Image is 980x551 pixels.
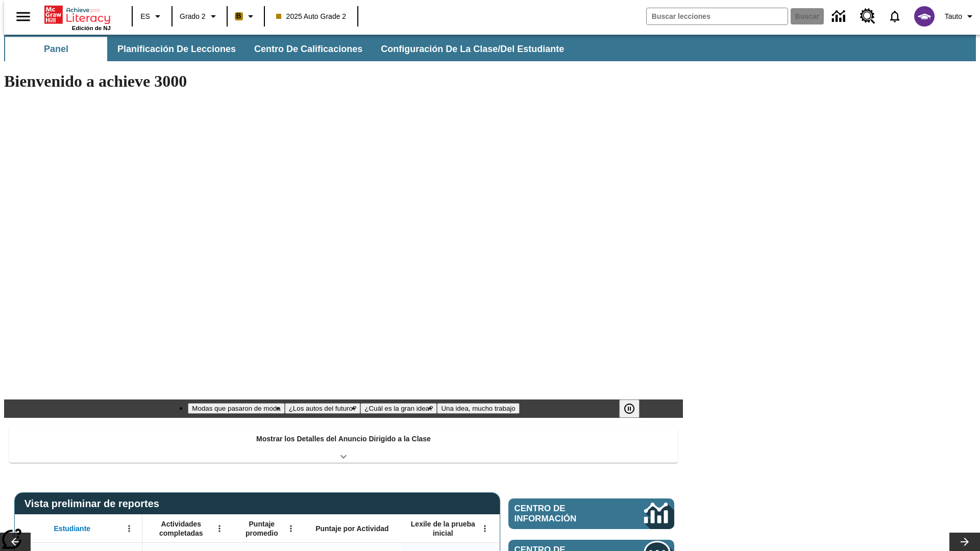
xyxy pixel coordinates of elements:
button: Abrir menú [477,521,493,536]
span: Estudiante [54,524,91,533]
img: avatar image [914,6,935,27]
a: Centro de recursos, Se abrirá en una pestaña nueva. [854,3,881,30]
button: Diapositiva 1 Modas que pasaron de moda [188,403,284,414]
span: ES [140,11,150,22]
span: Lexile de la prueba inicial [406,519,480,538]
div: Mostrar los Detalles del Anuncio Dirigido a la Clase [9,428,678,463]
button: Configuración de la clase/del estudiante [373,37,572,61]
div: Portada [44,4,111,31]
button: Diapositiva 2 ¿Los autos del futuro? [285,403,361,414]
button: Centro de calificaciones [246,37,371,61]
button: Abrir menú [121,521,137,536]
span: Puntaje promedio [237,519,286,538]
button: Carrusel de lecciones, seguir [949,533,980,551]
a: Centro de información [508,498,674,529]
div: Subbarra de navegación [4,37,573,61]
button: Escoja un nuevo avatar [908,3,941,30]
span: Centro de información [514,504,610,524]
a: Portada [44,5,111,25]
button: Diapositiva 4 Una idea, mucho trabajo [437,403,519,414]
p: Mostrar los Detalles del Anuncio Dirigido a la Clase [256,434,431,444]
button: Diapositiva 3 ¿Cuál es la gran idea? [360,403,437,414]
span: Actividades completadas [148,519,215,538]
div: Subbarra de navegación [4,35,976,61]
h1: Bienvenido a achieve 3000 [4,72,683,91]
span: Edición de NJ [72,25,111,31]
button: Abrir el menú lateral [8,2,38,32]
div: Pausar [619,399,650,418]
button: Boost El color de la clase es anaranjado claro. Cambiar el color de la clase. [231,7,261,26]
button: Lenguaje: ES, Selecciona un idioma [136,7,168,26]
span: B [236,10,241,22]
button: Grado: Grado 2, Elige un grado [176,7,224,26]
a: Centro de información [826,3,854,31]
button: Abrir menú [283,521,299,536]
span: Tauto [945,11,962,22]
button: Perfil/Configuración [941,7,980,26]
button: Planificación de lecciones [109,37,244,61]
button: Pausar [619,399,640,418]
span: Puntaje por Actividad [315,524,388,533]
button: Panel [5,37,107,61]
span: 2025 Auto Grade 2 [276,11,347,22]
input: Buscar campo [647,8,788,24]
button: Abrir menú [212,521,227,536]
span: Vista preliminar de reportes [24,498,164,510]
span: Grado 2 [180,11,206,22]
a: Notificaciones [881,3,908,30]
